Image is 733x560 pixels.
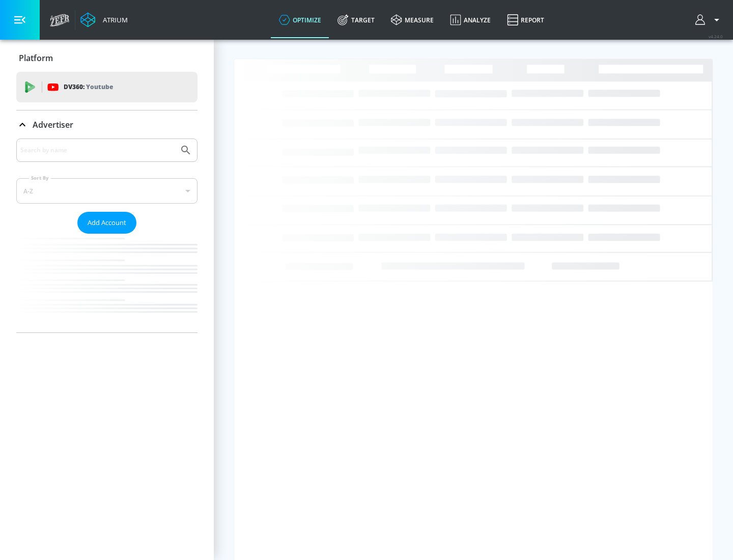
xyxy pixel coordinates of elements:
a: Analyze [442,2,499,38]
a: measure [383,2,442,38]
span: Add Account [88,217,126,229]
button: Add Account [77,212,136,234]
span: v 4.24.0 [709,34,723,39]
div: Advertiser [16,110,198,139]
a: Target [329,2,383,38]
a: Report [499,2,552,38]
div: Advertiser [16,138,198,332]
label: Sort By [29,175,51,181]
a: optimize [271,2,329,38]
input: Search by name [20,144,175,157]
div: Atrium [99,15,128,24]
p: Youtube [86,81,113,92]
a: Atrium [80,12,128,27]
div: DV360: Youtube [16,72,198,102]
div: A-Z [16,178,198,204]
p: Platform [19,52,53,64]
nav: list of Advertiser [16,234,198,332]
div: Platform [16,44,198,72]
p: Advertiser [33,119,73,130]
p: DV360: [64,81,113,93]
